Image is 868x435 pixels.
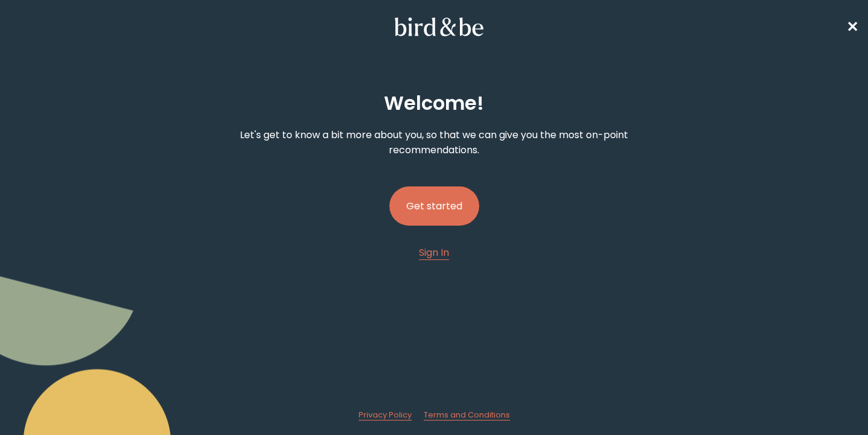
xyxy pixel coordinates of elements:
h2: Welcome ! [384,89,484,118]
iframe: Gorgias live chat messenger [808,378,856,423]
button: Get started [389,186,479,226]
a: Terms and Conditions [424,410,510,421]
a: Sign In [419,245,449,260]
p: Let's get to know a bit more about you, so that we can give you the most on-point recommendations. [227,127,641,157]
a: Get started [389,167,479,245]
a: Privacy Policy [359,410,412,421]
a: ✕ [846,16,858,37]
span: ✕ [846,17,858,37]
span: Sign In [419,246,449,259]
